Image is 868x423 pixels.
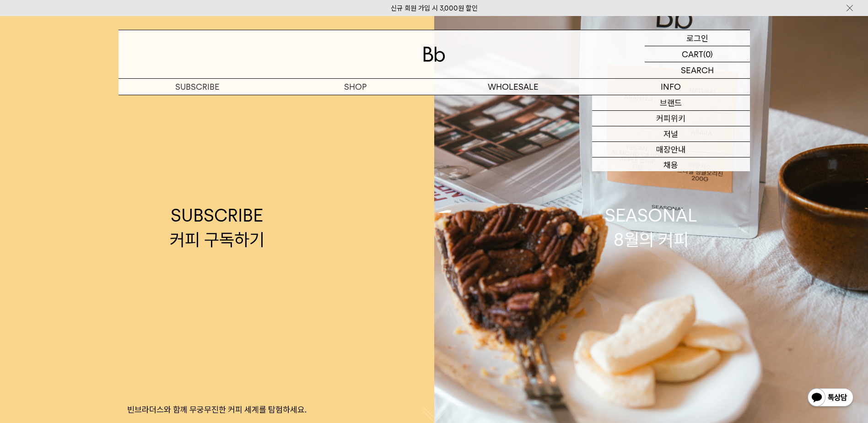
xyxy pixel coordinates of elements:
a: 로그인 [645,30,750,46]
a: SUBSCRIBE [119,79,276,95]
a: 매장안내 [592,142,750,157]
a: SHOP [276,79,434,95]
a: 브랜드 [592,95,750,111]
p: 로그인 [686,30,708,46]
p: (0) [703,46,713,62]
a: 신규 회원 가입 시 3,000원 할인 [391,4,478,12]
p: INFO [592,79,750,95]
div: SUBSCRIBE 커피 구독하기 [170,203,264,252]
a: 채용 [592,157,750,173]
a: 저널 [592,126,750,142]
img: 로고 [423,47,445,62]
p: WHOLESALE [434,79,592,95]
img: 카카오톡 채널 1:1 채팅 버튼 [807,387,854,409]
a: 커피위키 [592,111,750,126]
p: SEARCH [681,62,714,78]
p: CART [682,46,703,62]
a: CART (0) [645,46,750,62]
div: SEASONAL 8월의 커피 [605,203,697,252]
